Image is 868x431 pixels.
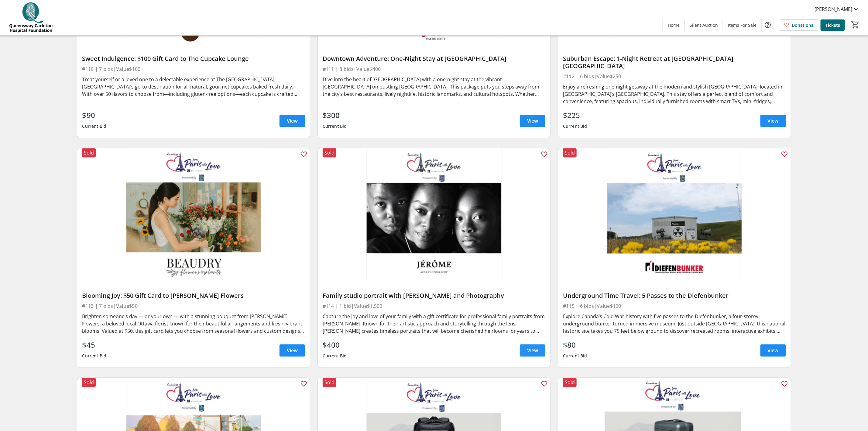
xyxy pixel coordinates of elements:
[82,340,106,351] div: $45
[527,347,538,354] span: View
[728,22,756,28] span: Items For Sale
[760,345,786,357] a: View
[520,345,545,357] a: View
[540,151,548,158] mat-icon: favorite_outline
[323,340,347,351] div: $400
[540,381,548,388] mat-icon: favorite_outline
[323,292,545,300] div: Family studio portrait with [PERSON_NAME] and Photography
[82,351,106,362] div: Current Bid
[323,65,545,74] div: #111 | 8 bids | Value $400
[723,19,761,31] a: Items For Sale
[825,22,840,28] span: Tickets
[77,148,310,280] img: Blooming Joy: $50 Gift Card to Beaudry Flowers
[768,117,779,125] span: View
[323,110,347,121] div: $300
[563,121,587,132] div: Current Bid
[563,83,786,105] div: Enjoy a refreshing one-night getaway at the modern and stylish [GEOGRAPHIC_DATA], located in [GEO...
[558,148,791,280] img: Underground Time Travel: 5 Passes to the Diefenbunker
[563,110,587,121] div: $225
[762,19,774,31] button: Help
[323,121,347,132] div: Current Bid
[300,151,307,158] mat-icon: favorite_outline
[280,115,305,127] a: View
[527,117,538,125] span: View
[287,347,298,354] span: View
[323,351,347,362] div: Current Bid
[82,65,305,74] div: #110 | 7 bids | Value $100
[810,4,864,14] button: [PERSON_NAME]
[323,148,336,158] div: Sold
[768,347,779,354] span: View
[563,351,587,362] div: Current Bid
[781,151,788,158] mat-icon: favorite_outline
[563,378,577,387] div: Sold
[520,115,545,127] a: View
[82,302,305,311] div: #113 | 7 bids | Value $50
[850,19,861,30] button: Cart
[690,22,718,28] span: Silent Auction
[815,5,852,13] span: [PERSON_NAME]
[323,313,545,335] div: Capture the joy and love of your family with a gift certificate for professional family portraits...
[300,381,307,388] mat-icon: favorite_outline
[563,292,786,300] div: Underground Time Travel: 5 Passes to the Diefenbunker
[563,148,577,158] div: Sold
[563,302,786,311] div: #115 | 6 bids | Value $100
[821,19,845,31] a: Tickets
[663,19,684,31] a: Home
[323,76,545,98] div: Dive into the heart of [GEOGRAPHIC_DATA] with a one-night stay at the vibrant [GEOGRAPHIC_DATA] o...
[82,378,96,387] div: Sold
[323,302,545,311] div: #114 | 1 bid | Value $1,500
[82,313,305,335] div: Brighten someone’s day — or your own — with a stunning bouquet from [PERSON_NAME] Flowers, a belo...
[82,148,96,158] div: Sold
[323,55,545,63] div: Downtown Adventure: One-Night Stay at [GEOGRAPHIC_DATA]
[4,2,58,33] img: QCH Foundation's Logo
[563,340,587,351] div: $80
[563,313,786,335] div: Explore Canada’s Cold War history with five passes to the Diefenbunker, a four-storey underground...
[318,148,550,280] img: Family studio portrait with Jerome Art and Photography
[280,345,305,357] a: View
[82,55,305,63] div: Sweet Indulgence: $100 Gift Card to The Cupcake Lounge
[563,72,786,81] div: #112 | 6 bids | Value $250
[685,19,723,31] a: Silent Auction
[668,22,680,28] span: Home
[781,381,788,388] mat-icon: favorite_outline
[82,76,305,98] div: Treat yourself or a loved one to a delectable experience at The [GEOGRAPHIC_DATA], [GEOGRAPHIC_DA...
[323,378,336,387] div: Sold
[82,121,106,132] div: Current Bid
[779,19,818,31] a: Donations
[760,115,786,127] a: View
[82,292,305,300] div: Blooming Joy: $50 Gift Card to [PERSON_NAME] Flowers
[792,22,813,28] span: Donations
[563,55,786,70] div: Suburban Escape: 1‑Night Retreat at [GEOGRAPHIC_DATA] [GEOGRAPHIC_DATA]
[82,110,106,121] div: $90
[287,117,298,125] span: View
